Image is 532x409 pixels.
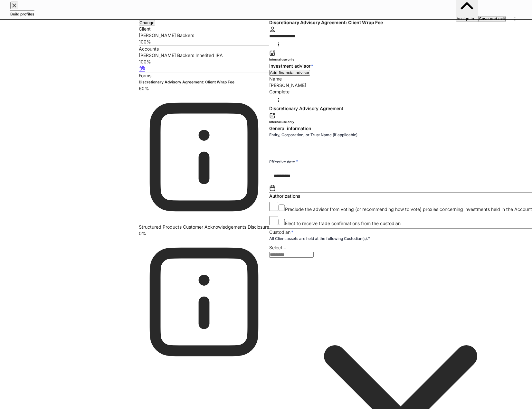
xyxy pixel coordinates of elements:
[139,79,269,85] h5: Discretionary Advisory Agreement: Client Wrap Fee
[269,63,532,69] h5: Investment advisor
[269,244,532,251] div: Select...
[269,235,370,242] h6: All Client assets are held at the following Custodian(s):
[285,206,532,212] span: Preclude the advisor from voting (or recommending how to vote) proxies concerning investments hel...
[269,56,532,63] h6: Internal use only
[139,52,269,59] p: [PERSON_NAME] Backers Inherited IRA
[139,224,269,369] a: Structured Products Customer Acknowledgements Disclosure0%
[139,79,269,224] a: Discretionary Advisory Agreement: Client Wrap Fee60%
[139,59,269,65] p: 100%
[270,71,309,75] div: Add financial advisor
[479,17,505,21] div: Save and exit
[269,229,532,235] div: Custodian
[139,20,155,25] button: Change
[269,193,532,199] h5: Authorizations
[139,32,269,39] p: [PERSON_NAME] Backers
[269,70,310,75] button: Add financial advisor
[269,82,532,89] div: [PERSON_NAME]
[139,32,269,45] a: [PERSON_NAME] Backers100%
[478,16,506,22] button: Save and exit
[10,11,34,17] h5: Build profiles
[139,26,269,32] div: Client
[139,39,269,45] p: 100%
[139,224,269,230] p: Structured Products Customer Acknowledgements Disclosure
[139,230,269,237] p: 0%
[269,132,357,138] h6: Entity, Corporation, or Trust Name (if applicable)
[285,221,401,226] span: Elect to receive trade confirmations from the custodian
[269,119,532,125] h6: Internal use only
[139,72,269,79] div: Forms
[269,89,532,95] div: Complete
[139,46,269,52] div: Accounts
[139,85,269,92] p: 60%
[269,105,532,112] h5: Discretionary Advisory Agreement
[269,216,278,225] input: Elect to receive trade confirmations from the custodian
[269,202,278,211] input: Preclude the advisor from voting (or recommending how to vote) proxies concerning investments hel...
[269,125,532,132] h5: General information
[269,76,532,82] div: Name
[269,19,532,26] h4: Discretionary Advisory Agreement: Client Wrap Fee
[139,21,155,25] div: Change
[139,52,269,72] a: [PERSON_NAME] Backers Inherited IRA100%
[269,158,298,165] h6: Effective date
